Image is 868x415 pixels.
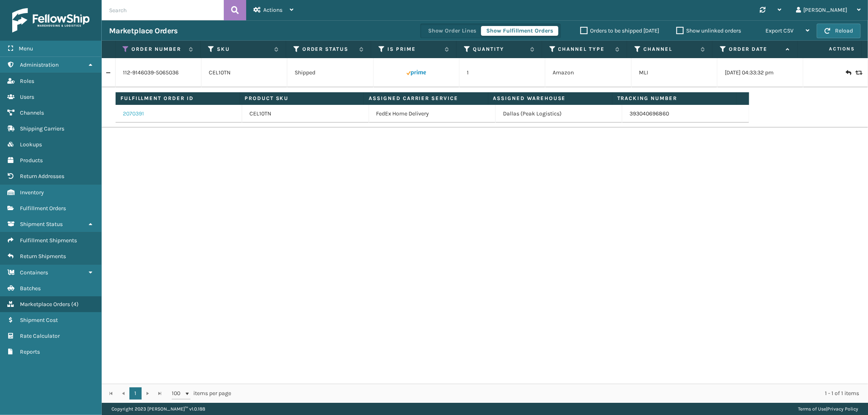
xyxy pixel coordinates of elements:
button: Show Fulfillment Orders [481,26,558,36]
label: Assigned Warehouse [493,95,607,102]
span: Shipment Status [20,221,63,228]
td: Shipped [287,58,373,87]
span: Rate Calculator [20,332,60,339]
label: Product SKU [245,95,359,102]
a: Terms of Use [798,406,826,412]
a: Privacy Policy [827,406,858,412]
span: Fulfillment Orders [20,205,66,212]
td: Dallas (Peak Logistics) [496,105,622,123]
span: Users [20,93,34,100]
span: Reports [20,348,40,355]
span: Actions [263,7,282,13]
label: Is Prime [387,46,441,53]
label: SKU [217,46,270,53]
span: Batches [20,285,41,292]
label: Fulfillment Order ID [120,95,234,102]
h3: Marketplace Orders [109,26,177,36]
span: Lookups [20,141,42,148]
span: Channels [20,109,44,116]
label: Order Number [131,46,185,53]
label: Show unlinked orders [676,27,741,34]
i: Replace [855,70,860,76]
span: items per page [172,387,231,400]
label: Channel Type [558,46,612,53]
button: Reload [817,24,861,38]
span: 100 [172,389,184,398]
div: | [798,403,858,415]
td: Amazon [545,58,631,87]
span: Shipment Cost [20,317,58,324]
label: Order Status [302,46,356,53]
td: CEL10TN [242,105,369,123]
a: 112-9146039-5065036 [123,69,179,77]
button: Show Order Lines [423,26,481,36]
a: 2070391 [123,110,144,118]
td: 1 [459,58,545,87]
span: Administration [20,61,59,68]
span: Inventory [20,189,44,196]
img: logo [12,8,90,33]
span: Return Shipments [20,253,66,260]
span: Export CSV [765,27,794,34]
a: 1 [129,387,142,400]
label: Assigned Carrier Service [369,95,483,102]
label: Quantity [473,46,526,53]
span: Return Addresses [20,173,64,180]
a: 393040696860 [630,110,669,117]
a: CEL10TN [209,69,231,76]
span: ( 4 ) [71,301,79,308]
span: Products [20,157,43,164]
span: Actions [800,42,860,56]
div: 1 - 1 of 1 items [243,389,859,398]
td: [DATE] 04:33:32 pm [717,58,803,87]
span: Fulfillment Shipments [20,237,77,244]
label: Channel [643,46,697,53]
td: FedEx Home Delivery [369,105,496,123]
label: Tracking Number [617,95,731,102]
span: Containers [20,269,48,276]
span: Shipping Carriers [20,125,64,132]
label: Order Date [729,46,782,53]
span: Roles [20,78,34,85]
p: Copyright 2023 [PERSON_NAME]™ v 1.0.188 [112,403,205,415]
span: Marketplace Orders [20,301,70,308]
td: MLI [632,58,717,87]
i: Create Return Label [846,69,851,77]
span: Menu [19,45,33,52]
label: Orders to be shipped [DATE] [580,27,659,34]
